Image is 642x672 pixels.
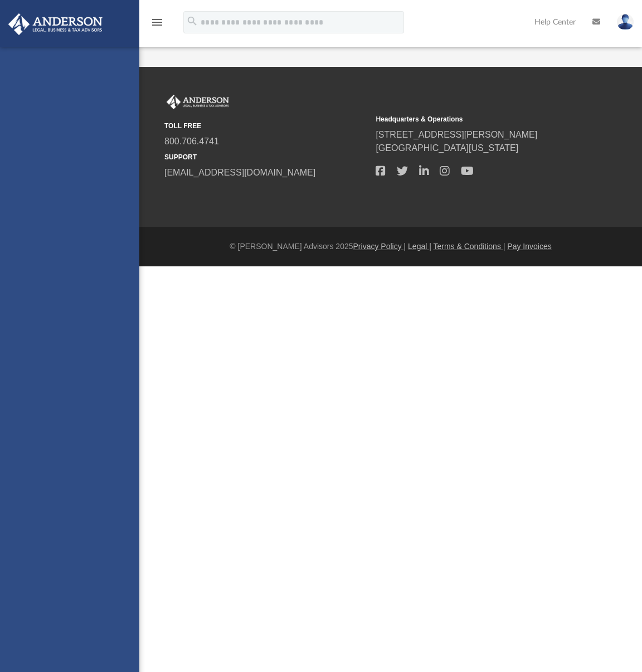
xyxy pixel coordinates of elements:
[186,15,198,27] i: search
[5,13,106,35] img: Anderson Advisors Platinum Portal
[164,168,315,177] a: [EMAIL_ADDRESS][DOMAIN_NAME]
[376,114,579,124] small: Headquarters & Operations
[139,241,642,252] div: © [PERSON_NAME] Advisors 2025
[507,242,551,251] a: Pay Invoices
[164,95,231,109] img: Anderson Advisors Platinum Portal
[164,121,368,131] small: TOLL FREE
[164,152,368,162] small: SUPPORT
[408,242,431,251] a: Legal |
[617,14,634,30] img: User Pic
[434,242,505,251] a: Terms & Conditions |
[150,16,164,29] i: menu
[150,21,164,29] a: menu
[376,130,537,139] a: [STREET_ADDRESS][PERSON_NAME]
[353,242,406,251] a: Privacy Policy |
[164,137,219,146] a: 800.706.4741
[376,143,518,153] a: [GEOGRAPHIC_DATA][US_STATE]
